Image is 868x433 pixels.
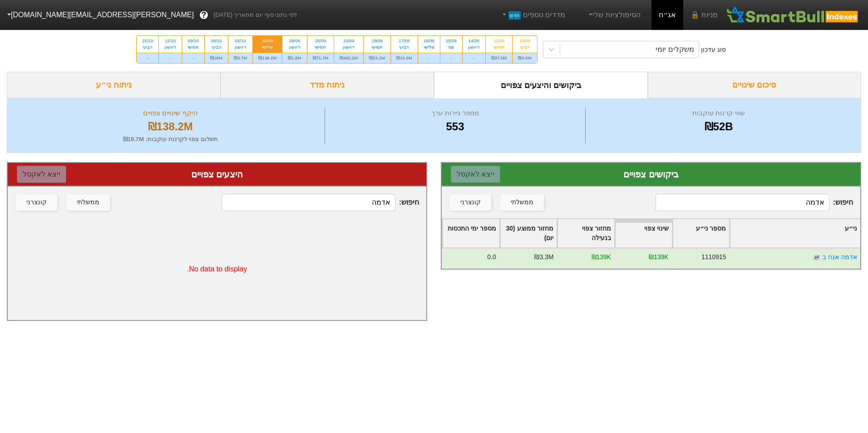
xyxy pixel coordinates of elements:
div: ₪139K [649,252,668,262]
div: 16/09 [424,38,434,44]
div: סיכום שינויים [648,72,862,98]
div: - [159,53,182,63]
div: מספר ניירות ערך [327,108,583,118]
div: 15/10 [142,38,153,44]
div: ₪15.5M [391,53,418,63]
div: ₪71.7M [307,53,334,63]
div: 28/09 [288,38,301,44]
div: 21/09 [340,38,358,44]
span: ? [201,9,206,21]
div: רביעי [396,44,412,50]
div: 14/09 [468,38,480,44]
div: ₪53.2M [364,53,390,63]
div: שווי קרנות עוקבות [588,108,849,118]
div: 05/10 [234,38,247,44]
div: חמישי [369,44,385,50]
div: ביקושים והיצעים צפויים [434,72,648,98]
input: 553 רשומות... [656,194,829,211]
div: ניתוח מדד [221,72,434,98]
div: ₪3.7M [228,53,252,63]
div: ₪4.6M [513,53,537,63]
div: ראשון [340,44,358,50]
div: 15/09 [446,38,457,44]
div: 25/09 [313,38,329,44]
div: - [137,53,158,63]
img: SmartBull [725,6,861,24]
div: רביעי [518,44,531,50]
span: חיפוש : [222,194,419,211]
div: Toggle SortBy [615,219,672,247]
div: ₪18M [205,53,228,63]
div: ראשון [288,44,301,50]
div: ביקושים צפויים [451,167,851,181]
a: מדדים נוספיםחדש [497,6,569,24]
div: - [463,53,485,63]
div: רביעי [142,44,153,50]
div: - [418,53,440,63]
div: 12/10 [164,38,176,44]
div: ₪3.3M [534,252,553,262]
div: ₪138.2M [253,53,282,63]
div: 0.0 [487,252,496,262]
div: Toggle SortBy [730,219,860,247]
div: חמישי [313,44,329,50]
a: אדמה אגח ב [823,253,857,261]
div: משקלים יומי [656,44,694,55]
div: Toggle SortBy [443,219,499,247]
div: ממשלתי [77,197,99,207]
input: 0 רשומות... [222,194,395,211]
div: Toggle SortBy [557,219,614,247]
button: ייצא לאקסל [451,166,500,183]
div: 11/09 [491,38,507,44]
div: ראשון [234,44,247,50]
div: שלישי [424,44,434,50]
div: 553 [327,118,583,135]
div: שני [446,44,457,50]
div: ₪492.2M [334,53,363,63]
span: חיפוש : [656,194,853,211]
div: 09/10 [187,38,199,44]
div: - [182,53,204,63]
div: קונצרני [26,197,47,207]
div: ראשון [164,44,176,50]
div: 17/09 [396,38,412,44]
div: חמישי [491,44,507,50]
div: Toggle SortBy [673,219,730,247]
div: - [440,53,462,63]
div: 08/10 [210,38,222,44]
button: קונצרני [450,194,491,211]
div: חמישי [187,44,199,50]
div: ניתוח ני״ע [7,72,221,98]
div: ₪138.2M [19,118,322,135]
div: סוג עדכון [701,45,726,54]
div: שלישי [258,44,276,50]
div: תשלום צפוי לקרנות עוקבות : ₪19.7M [19,135,322,144]
div: היצעים צפויים [17,167,417,181]
div: 1110915 [701,252,726,262]
div: 30/09 [258,38,276,44]
button: ייצא לאקסל [17,166,66,183]
div: היקף שינויים צפויים [19,108,322,118]
button: קונצרני [16,194,57,211]
div: רביעי [210,44,222,50]
a: הסימולציות שלי [583,6,644,24]
div: ₪139K [592,252,611,262]
button: ממשלתי [500,194,544,211]
div: ₪1.8M [282,53,306,63]
div: Toggle SortBy [500,219,557,247]
span: חדש [508,11,521,20]
div: ₪52B [588,118,849,135]
div: No data to display. [8,218,426,320]
button: ממשלתי [66,194,110,211]
img: tase link [812,253,821,262]
div: ממשלתי [511,197,533,207]
div: קונצרני [460,197,481,207]
div: 10/09 [518,38,531,44]
div: ראשון [468,44,480,50]
div: 18/09 [369,38,385,44]
span: לפי נתוני סוף יום מתאריך [DATE] [214,10,297,20]
div: ₪37.5M [486,53,513,63]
